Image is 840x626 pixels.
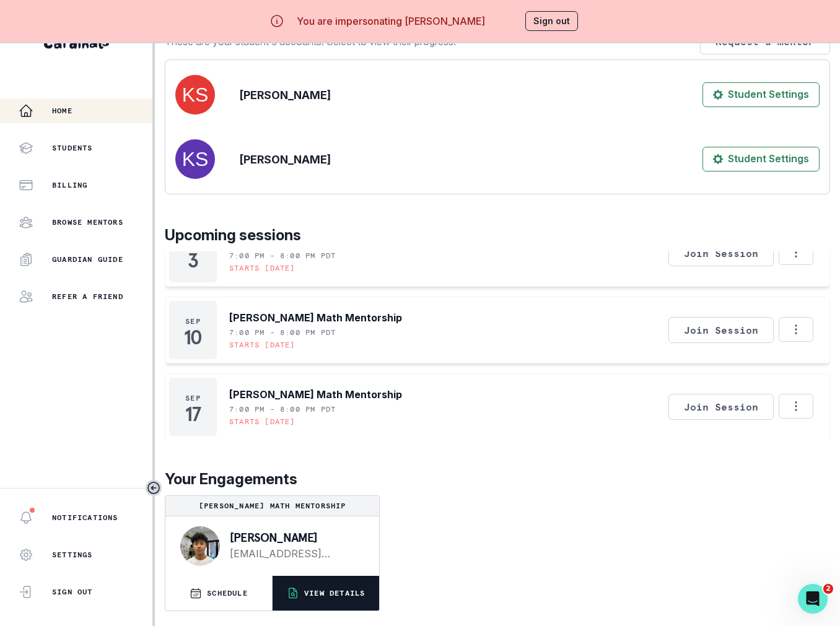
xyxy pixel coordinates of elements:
button: Options [779,394,813,419]
button: Join Session [668,317,774,343]
p: 3 [188,254,198,267]
img: svg [175,139,215,179]
button: Toggle sidebar [146,480,162,496]
button: Join Session [668,394,774,420]
img: svg [175,75,215,115]
p: VIEW DETAILS [304,588,365,598]
p: [PERSON_NAME] [240,151,331,168]
p: [PERSON_NAME] Math Mentorship [170,501,374,511]
button: Options [779,317,813,342]
p: Browse Mentors [52,217,123,227]
button: Student Settings [702,82,820,107]
button: VIEW DETAILS [273,576,379,611]
p: Sign Out [52,587,93,597]
p: 7:00 PM - 8:00 PM PDT [229,404,336,414]
p: [PERSON_NAME] Math Mentorship [229,387,402,402]
p: You are impersonating [PERSON_NAME] [297,14,485,28]
p: [PERSON_NAME] Math Mentorship [229,310,402,325]
button: SCHEDULE [165,576,272,611]
button: Student Settings [702,147,820,172]
p: Notifications [52,513,118,523]
p: SCHEDULE [207,588,248,598]
p: 7:00 PM - 8:00 PM PDT [229,328,336,337]
p: Starts [DATE] [229,340,295,350]
p: Home [52,106,72,116]
p: Starts [DATE] [229,417,295,427]
p: Settings [52,550,93,560]
p: Billing [52,180,87,190]
p: Refer a friend [52,292,123,302]
p: 10 [184,331,202,344]
p: Sep [185,316,201,326]
p: 7:00 PM - 8:00 PM PDT [229,251,336,261]
button: Sign out [525,11,578,31]
p: Your Engagements [165,468,830,490]
p: [PERSON_NAME] [240,87,331,103]
p: Guardian Guide [52,254,123,264]
span: 2 [823,584,833,594]
p: 17 [185,408,200,420]
p: Upcoming sessions [165,224,830,246]
button: Join Session [668,240,774,266]
p: Starts [DATE] [229,263,295,273]
p: [PERSON_NAME] [230,531,359,544]
p: Students [52,143,93,153]
iframe: Intercom live chat [798,584,828,614]
p: Sep [185,393,201,403]
button: Options [779,240,813,265]
a: [EMAIL_ADDRESS][DOMAIN_NAME] [230,546,359,561]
